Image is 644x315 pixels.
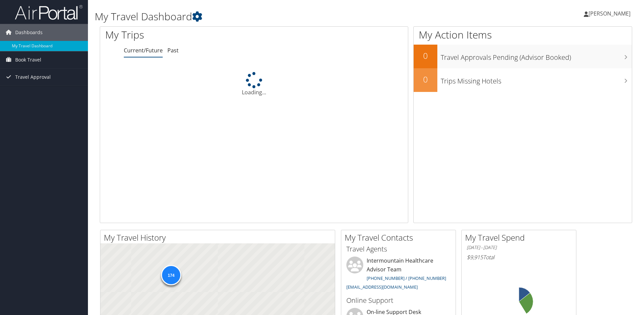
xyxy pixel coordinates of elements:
h2: My Travel Spend [465,232,576,243]
span: $9,915 [467,253,483,261]
div: 174 [161,265,181,285]
a: [PERSON_NAME] [584,3,637,24]
a: Past [167,47,179,54]
div: Loading... [100,72,408,96]
span: Travel Approval [15,69,51,86]
h3: Trips Missing Hotels [441,73,632,86]
a: [PHONE_NUMBER] / [PHONE_NUMBER] [367,275,446,281]
span: Book Travel [15,51,41,68]
h1: My Action Items [414,28,632,42]
h6: [DATE] - [DATE] [467,244,571,251]
h2: 0 [414,50,437,62]
li: Intermountain Healthcare Advisor Team [343,257,454,293]
h2: My Travel Contacts [345,232,456,243]
h2: My Travel History [104,232,335,243]
h3: Travel Agents [346,244,451,254]
h6: Total [467,253,571,261]
h2: 0 [414,74,437,85]
a: 0Travel Approvals Pending (Advisor Booked) [414,45,632,68]
a: [EMAIL_ADDRESS][DOMAIN_NAME] [346,284,418,290]
h3: Travel Approvals Pending (Advisor Booked) [441,49,632,62]
span: Dashboards [15,24,43,41]
h1: My Trips [105,28,275,42]
span: [PERSON_NAME] [589,10,630,17]
a: 0Trips Missing Hotels [414,68,632,92]
h1: My Travel Dashboard [95,9,456,24]
img: airportal-logo.png [15,4,83,20]
h3: Online Support [346,296,451,305]
a: Current/Future [124,47,163,54]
